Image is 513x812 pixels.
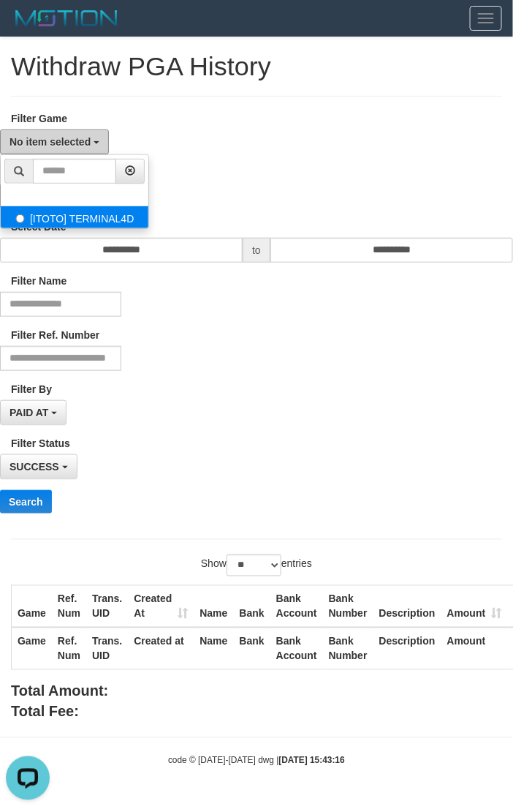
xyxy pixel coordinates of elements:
[9,407,48,418] span: PAID AT
[9,136,91,148] span: No item selected
[234,628,270,670] th: Bank
[1,206,148,228] label: [ITOTO] TERMINAL4D
[128,585,194,628] th: Created At
[373,585,441,628] th: Description
[11,704,79,720] b: Total Fee:
[194,585,233,628] th: Name
[9,461,59,473] span: SUCCESS
[373,628,441,670] th: Description
[323,628,373,670] th: Bank Number
[52,628,86,670] th: Ref. Num
[441,585,508,628] th: Amount
[323,585,373,628] th: Bank Number
[12,628,52,670] th: Game
[11,52,502,81] h1: Withdraw PGA History
[194,628,233,670] th: Name
[1,187,148,206] a: SELECT GAME
[279,756,345,766] strong: [DATE] 15:43:16
[15,214,25,224] input: [ITOTO] TERMINAL4D
[234,585,270,628] th: Bank
[441,628,508,670] th: Amount
[243,238,270,263] span: to
[15,191,89,203] b: SELECT GAME
[86,628,128,670] th: Trans. UID
[52,585,86,628] th: Ref. Num
[6,6,50,50] button: Open LiveChat chat widget
[270,628,323,670] th: Bank Account
[270,585,323,628] th: Bank Account
[227,555,281,576] select: Showentries
[201,555,312,576] label: Show entries
[11,683,108,699] b: Total Amount:
[168,756,345,766] small: code © [DATE]-[DATE] dwg |
[86,585,128,628] th: Trans. UID
[128,628,194,670] th: Created at
[11,7,122,29] img: MOTION_logo.png
[12,585,52,628] th: Game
